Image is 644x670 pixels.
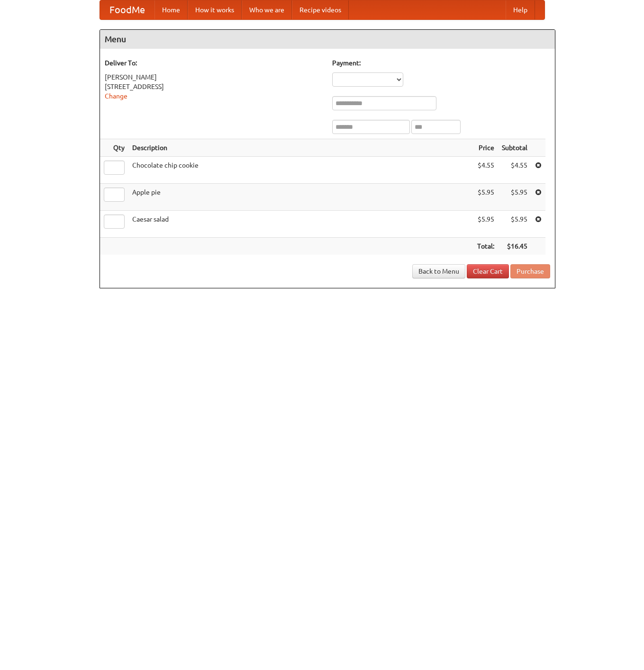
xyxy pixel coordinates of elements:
[473,238,498,255] th: Total:
[506,0,535,19] a: Help
[498,238,531,255] th: $16.45
[100,0,154,19] a: FoodMe
[128,211,473,238] td: Caesar salad
[332,58,550,68] h5: Payment:
[154,0,188,19] a: Home
[412,264,465,278] a: Back to Menu
[105,58,323,68] h5: Deliver To:
[105,92,127,100] a: Change
[473,184,498,211] td: $5.95
[498,184,531,211] td: $5.95
[473,139,498,157] th: Price
[128,157,473,184] td: Chocolate chip cookie
[105,72,323,82] div: [PERSON_NAME]
[498,157,531,184] td: $4.55
[128,139,473,157] th: Description
[473,157,498,184] td: $4.55
[242,0,292,19] a: Who we are
[510,264,550,278] button: Purchase
[188,0,242,19] a: How it works
[498,211,531,238] td: $5.95
[473,211,498,238] td: $5.95
[292,0,349,19] a: Recipe videos
[498,139,531,157] th: Subtotal
[105,82,323,91] div: [STREET_ADDRESS]
[128,184,473,211] td: Apple pie
[100,30,555,49] h4: Menu
[467,264,509,278] a: Clear Cart
[100,139,128,157] th: Qty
